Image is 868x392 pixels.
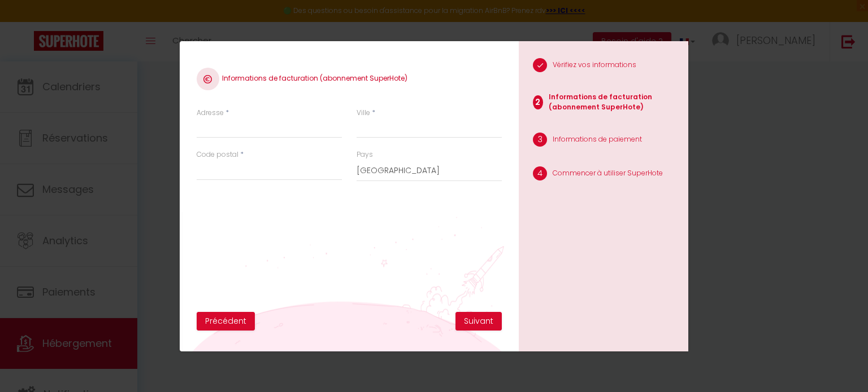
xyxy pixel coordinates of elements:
span: 2 [533,95,542,109]
span: 4 [533,166,547,180]
label: Pays [357,149,373,160]
label: Code postal [197,149,238,160]
li: Informations de paiement [519,127,688,155]
button: Précédent [197,312,255,331]
label: Ville [357,108,370,118]
label: Adresse [197,108,224,118]
span: 3 [533,133,547,147]
li: Informations de facturation (abonnement SuperHote) [519,86,688,122]
h4: Informations de facturation (abonnement SuperHote) [197,68,502,90]
button: Suivant [455,312,502,331]
li: Vérifiez vos informations [519,52,688,81]
li: Commencer à utiliser SuperHote [519,161,688,189]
